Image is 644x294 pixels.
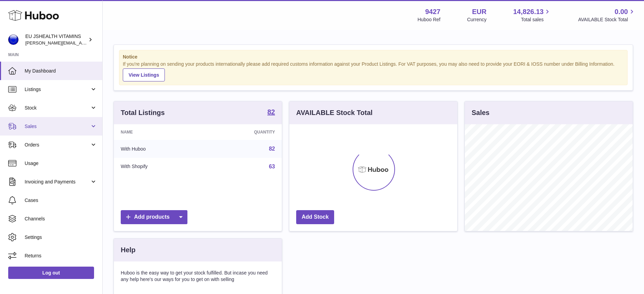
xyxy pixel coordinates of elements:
div: Huboo Ref [418,16,441,23]
span: 14,826.13 [513,7,543,16]
span: Sales [25,123,90,130]
td: With Huboo [114,140,205,158]
div: EU JSHEALTH VITAMINS [25,33,87,46]
a: Add Stock [296,210,334,224]
a: 82 [267,108,275,117]
span: Stock [25,105,90,111]
img: laura@jessicasepel.com [8,35,18,45]
div: If you're planning on sending your products internationally please add required customs informati... [123,61,624,81]
span: Cases [25,197,97,204]
strong: 9427 [425,7,441,16]
span: Usage [25,160,97,167]
span: Channels [25,216,97,222]
strong: Notice [123,54,624,60]
a: 0.00 AVAILABLE Stock Total [578,7,636,23]
td: With Shopify [114,158,205,176]
span: Settings [25,234,97,241]
strong: 82 [267,108,275,115]
div: Currency [467,16,487,23]
span: [PERSON_NAME][EMAIL_ADDRESS][DOMAIN_NAME] [25,40,137,46]
span: 0.00 [615,7,628,16]
a: View Listings [123,68,165,81]
span: Returns [25,253,97,259]
h3: Help [121,245,135,255]
a: Add products [121,210,187,224]
span: AVAILABLE Stock Total [578,16,636,23]
span: Invoicing and Payments [25,179,90,185]
h3: Sales [472,108,489,117]
span: My Dashboard [25,68,97,74]
strong: EUR [472,7,486,16]
h3: AVAILABLE Stock Total [296,108,372,117]
th: Name [114,124,205,140]
a: 82 [269,146,275,152]
a: 63 [269,164,275,169]
h3: Total Listings [121,108,165,117]
span: Listings [25,86,90,93]
a: 14,826.13 Total sales [513,7,551,23]
span: Orders [25,142,90,148]
p: Huboo is the easy way to get your stock fulfilled. But incase you need any help here's our ways f... [121,270,275,283]
span: Total sales [521,16,551,23]
th: Quantity [205,124,282,140]
a: Log out [8,267,94,279]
